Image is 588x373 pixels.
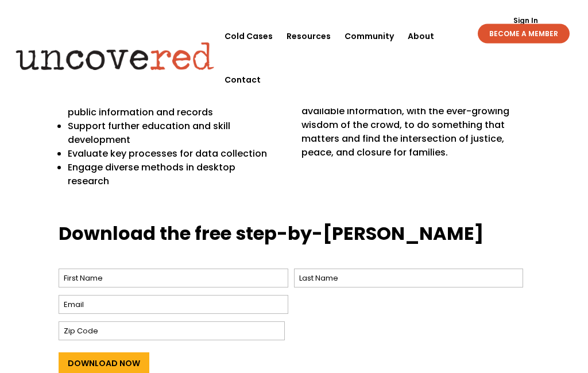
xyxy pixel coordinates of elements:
[478,24,570,44] a: BECOME A MEMBER
[68,161,277,189] p: Engage diverse methods in desktop research
[59,296,288,314] input: Email
[6,34,224,79] img: Uncovered logo
[507,17,544,24] a: Sign In
[301,64,526,160] span: The guide also comes with workspace so you can map out your next case and prepare for the launch ...
[68,147,277,161] p: Evaluate key processes for data collection
[408,14,434,58] a: About
[59,222,529,253] h3: Download the free step-by-[PERSON_NAME]
[225,14,273,58] a: Cold Cases
[59,269,288,288] input: First Name
[68,120,277,147] p: Support further education and skill development
[345,14,394,58] a: Community
[59,322,285,341] input: Zip Code
[287,14,331,58] a: Resources
[225,58,261,102] a: Contact
[294,269,523,288] input: Last Name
